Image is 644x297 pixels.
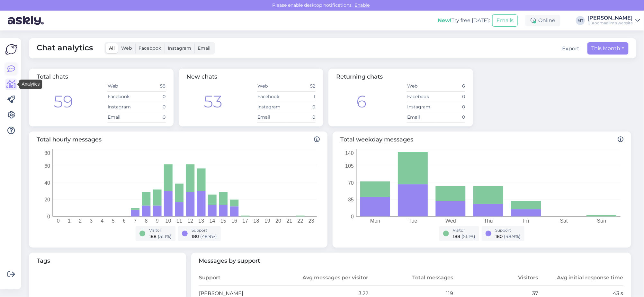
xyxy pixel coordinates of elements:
td: 0 [137,91,166,102]
td: Instagram [407,102,436,112]
td: Email [107,112,137,122]
span: Enable [353,2,372,8]
tspan: 2 [79,218,82,224]
tspan: 22 [298,218,303,224]
b: New! [438,17,452,23]
th: Visitors [453,270,538,286]
span: Facebook [139,45,161,51]
div: Support [495,227,521,233]
div: [PERSON_NAME] [587,15,633,21]
tspan: 18 [254,218,259,224]
td: Email [257,112,286,122]
div: 6 [356,89,366,114]
div: Analytics [19,80,42,89]
td: Web [257,81,286,91]
td: Web [407,81,436,91]
td: 58 [137,81,166,91]
tspan: 11 [176,218,182,224]
tspan: Fri [523,218,529,224]
td: 0 [436,102,465,112]
tspan: 70 [348,180,354,185]
span: Tags [37,257,178,265]
span: 188 [149,233,157,239]
span: ( 48.9 %) [200,233,217,239]
th: Avg messages per visitor [284,270,369,286]
td: Facebook [257,91,286,102]
tspan: 3 [90,218,93,224]
span: Email [198,45,210,51]
td: 6 [436,81,465,91]
td: 0 [436,112,465,122]
td: Instagram [257,102,286,112]
th: Total messages [369,270,453,286]
span: Returning chats [336,73,383,80]
tspan: 20 [275,218,281,224]
div: 59 [54,89,73,114]
tspan: 35 [348,197,354,202]
td: Email [407,112,436,122]
span: Instagram [168,45,191,51]
button: Export [562,45,580,53]
span: ( 51.1 %) [461,233,475,239]
td: Web [107,81,137,91]
tspan: 23 [309,218,314,224]
tspan: 6 [123,218,126,224]
span: 180 [192,233,199,239]
span: 188 [453,233,460,239]
td: 0 [137,112,166,122]
tspan: Sun [597,218,606,224]
td: 0 [436,91,465,102]
span: Web [121,45,132,51]
span: ( 48.9 %) [504,233,521,239]
tspan: 16 [231,218,237,224]
div: Support [192,227,217,233]
tspan: 0 [57,218,60,224]
td: Facebook [407,91,436,102]
th: Support [199,270,284,286]
tspan: Mon [370,218,380,224]
span: All [109,45,115,51]
tspan: 15 [220,218,226,224]
td: 0 [286,102,316,112]
span: New chats [186,73,217,80]
td: 0 [137,102,166,112]
span: Total weekday messages [340,135,623,144]
tspan: 4 [101,218,104,224]
tspan: 60 [44,163,50,169]
tspan: 13 [198,218,204,224]
tspan: 40 [44,180,50,185]
button: This Month [587,42,629,55]
tspan: 21 [286,218,292,224]
td: 1 [286,91,316,102]
span: Messages by support [199,257,624,265]
tspan: 105 [345,163,354,169]
tspan: 20 [44,197,50,202]
tspan: Thu [484,218,493,224]
tspan: 5 [112,218,115,224]
img: Askly Logo [5,43,17,55]
button: Emails [492,14,518,27]
tspan: 140 [345,150,354,156]
tspan: 0 [47,214,50,219]
td: Facebook [107,91,137,102]
span: ( 51.1 %) [158,233,172,239]
tspan: 0 [351,214,354,219]
tspan: Tue [409,218,417,224]
span: 180 [495,233,503,239]
tspan: 12 [187,218,193,224]
div: Büroomaailm's website [587,21,633,26]
tspan: 80 [44,150,50,156]
div: Visitor [453,227,475,233]
tspan: Sat [560,218,568,224]
tspan: 8 [145,218,148,224]
tspan: Wed [445,218,456,224]
tspan: 19 [264,218,270,224]
tspan: 10 [165,218,171,224]
tspan: 1 [68,218,71,224]
div: MT [576,16,585,25]
span: Total chats [37,73,68,80]
div: 53 [204,89,222,114]
span: Chat analytics [37,42,93,55]
td: 52 [286,81,316,91]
